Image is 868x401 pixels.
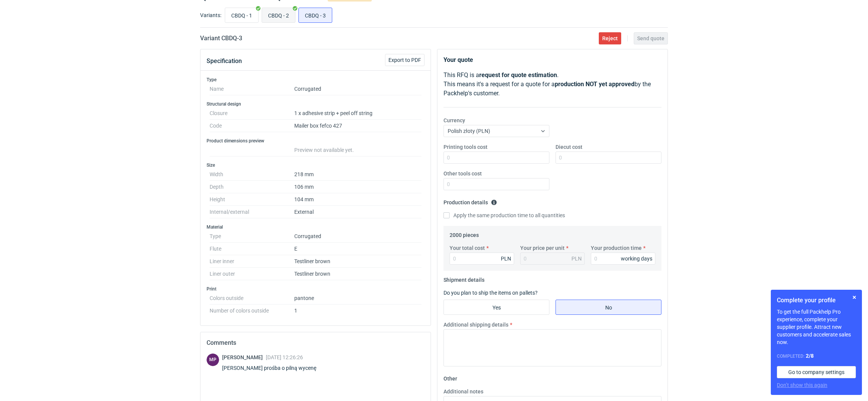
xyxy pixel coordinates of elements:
[637,36,664,41] span: Send quote
[298,8,332,23] label: CBDQ - 3
[225,8,259,23] label: CBDQ - 1
[210,206,294,218] dt: Internal/external
[294,243,421,255] dd: E
[777,296,856,305] h1: Complete your profile
[222,364,325,372] div: [PERSON_NAME] prośba o pilną wycenę
[850,293,859,302] button: Skip for now
[443,117,465,124] label: Currency
[210,268,294,280] dt: Liner outer
[210,107,294,120] dt: Closure
[207,224,425,230] h3: Material
[207,354,219,366] figcaption: MP
[294,120,421,132] dd: Mailer box fefco 427
[262,8,295,23] label: CBDQ - 2
[556,152,661,164] input: 0
[200,11,221,19] label: Variants:
[777,366,856,378] a: Go to company settings
[294,181,421,193] dd: 106 mm
[210,230,294,243] dt: Type
[443,71,661,98] p: This RFQ is a . This means it's a request for a quote for a by the Packhelp's customer.
[210,181,294,193] dt: Depth
[777,352,856,360] div: Completed:
[621,255,652,262] div: working days
[443,388,483,395] label: Additional notes
[210,83,294,95] dt: Name
[450,244,485,252] label: Your total cost
[385,54,425,66] button: Export to PDF
[443,373,457,382] legend: Other
[294,206,421,218] dd: External
[210,120,294,132] dt: Code
[556,143,582,151] label: Diecut cost
[520,244,565,252] label: Your price per unit
[207,338,425,347] h2: Comments
[777,381,827,389] button: Don’t show this again
[207,138,425,144] h3: Product dimensions preview
[443,143,488,151] label: Printing tools cost
[294,268,421,280] dd: Testliner brown
[555,81,634,88] strong: production NOT yet approved
[210,305,294,314] dt: Number of colors outside
[450,229,479,238] legend: 2000 pieces
[207,101,425,107] h3: Structural design
[200,34,242,43] h2: Variant CBDQ - 3
[210,193,294,206] dt: Height
[591,253,655,265] input: 0
[443,300,549,315] label: Yes
[207,354,219,366] div: Michał Palasek
[443,321,508,328] label: Additional shipping details
[210,255,294,268] dt: Liner inner
[266,354,303,360] span: [DATE] 12:26:26
[443,212,565,219] label: Apply the same production time to all quantities
[210,243,294,255] dt: Flute
[388,57,421,63] span: Export to PDF
[207,162,425,168] h3: Size
[207,77,425,83] h3: Type
[479,71,557,79] strong: request for quote estimation
[556,300,661,315] label: No
[501,255,511,262] div: PLN
[448,128,490,134] span: Polish złoty (PLN)
[571,255,582,262] div: PLN
[294,147,354,153] span: Preview not available yet.
[294,193,421,206] dd: 104 mm
[443,152,549,164] input: 0
[207,52,242,70] button: Specification
[602,36,618,41] span: Reject
[207,286,425,292] h3: Print
[210,292,294,305] dt: Colors outside
[591,244,642,252] label: Your production time
[450,253,514,265] input: 0
[634,32,668,44] button: Send quote
[222,354,266,360] span: [PERSON_NAME]
[294,230,421,243] dd: Corrugated
[443,196,497,205] legend: Production details
[443,170,482,177] label: Other tools cost
[443,56,473,63] strong: Your quote
[294,83,421,95] dd: Corrugated
[777,308,856,346] p: To get the full Packhelp Pro experience, complete your supplier profile. Attract new customers an...
[294,292,421,305] dd: pantone
[443,290,538,296] label: Do you plan to ship the items on pallets?
[443,274,485,283] legend: Shipment details
[599,32,621,44] button: Reject
[806,353,814,359] strong: 2 / 8
[294,168,421,181] dd: 218 mm
[294,305,421,314] dd: 1
[443,178,549,190] input: 0
[210,168,294,181] dt: Width
[294,107,421,120] dd: 1 x adhesive strip + peel off string
[294,255,421,268] dd: Testliner brown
